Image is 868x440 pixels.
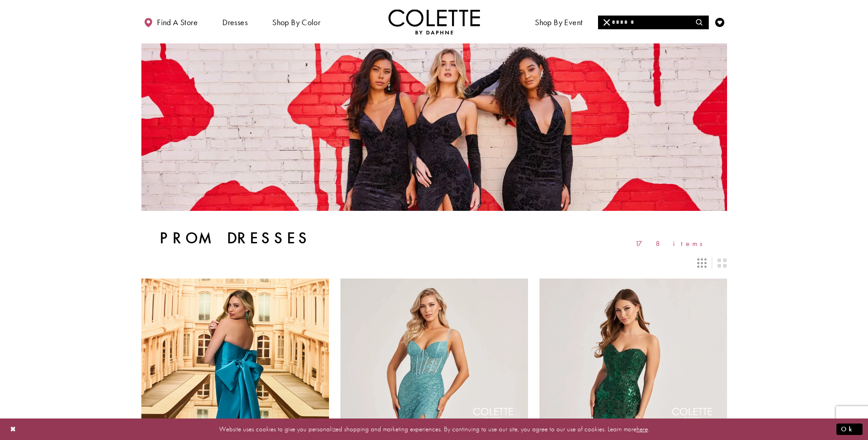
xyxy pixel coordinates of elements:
[635,240,709,247] span: 178 items
[605,9,673,34] a: Meet the designer
[636,424,648,434] a: here
[220,9,250,34] span: Dresses
[535,18,582,27] span: Shop By Event
[272,18,320,27] span: Shop by color
[141,9,200,34] a: Find a store
[598,16,708,29] input: Search
[598,16,616,29] button: Close Search
[270,9,323,34] span: Shop by color
[533,9,585,34] span: Shop By Event
[160,229,311,247] h1: Prom Dresses
[5,421,21,437] button: Close Dialog
[598,16,709,29] div: Search form
[388,9,480,34] img: Colette by Daphne
[690,16,708,29] button: Submit Search
[222,18,248,27] span: Dresses
[836,424,863,435] button: Submit Dialog
[388,9,480,34] a: Visit Home Page
[693,9,706,34] a: Toggle search
[713,9,727,34] a: Check Wishlist
[157,18,198,27] span: Find a store
[66,423,802,435] p: Website uses cookies to give you personalized shopping and marketing experiences. By continuing t...
[136,253,733,273] div: Layout Controls
[717,258,727,268] span: Switch layout to 2 columns
[697,258,706,268] span: Switch layout to 3 columns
